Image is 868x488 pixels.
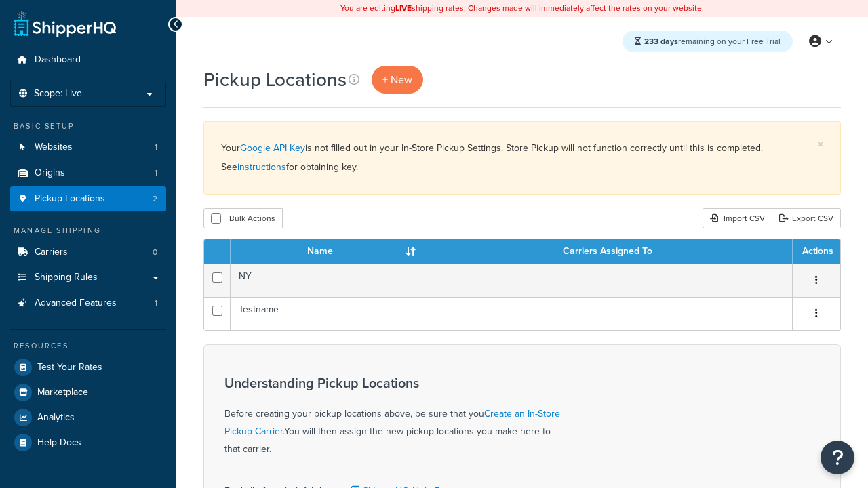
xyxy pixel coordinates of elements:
li: Advanced Features [10,291,166,316]
a: Pickup Locations 2 [10,186,166,211]
span: Test Your Rates [37,362,102,373]
h1: Pickup Locations [203,66,347,93]
a: instructions [237,160,286,174]
a: + New [372,66,423,94]
span: Carriers [35,247,68,258]
div: Manage Shipping [10,225,166,237]
div: Before creating your pickup locations above, be sure that you You will then assign the new pickup... [224,375,564,458]
th: Actions [793,239,840,264]
div: Your is not filled out in your In-Store Pickup Settings. Store Pickup will not function correctly... [221,139,823,177]
a: Help Docs [10,430,166,455]
span: 1 [155,298,157,309]
li: Websites [10,135,166,160]
a: Test Your Rates [10,355,166,380]
li: Origins [10,161,166,186]
td: Testname [231,297,422,330]
span: 1 [155,167,157,179]
a: × [818,139,823,150]
a: Analytics [10,405,166,430]
a: Export CSV [772,208,841,228]
span: Pickup Locations [35,193,105,205]
span: Dashboard [35,54,81,66]
button: Open Resource Center [821,441,854,474]
button: Bulk Actions [203,208,283,228]
li: Pickup Locations [10,186,166,211]
div: Basic Setup [10,121,166,132]
a: Carriers 0 [10,240,166,265]
span: Advanced Features [35,298,117,309]
div: Resources [10,340,166,352]
div: Import CSV [703,208,772,228]
a: Origins 1 [10,161,166,186]
span: 2 [153,193,157,205]
a: Advanced Features 1 [10,291,166,316]
h3: Understanding Pickup Locations [224,375,564,390]
div: remaining on your Free Trial [623,30,793,52]
li: Carriers [10,240,166,265]
td: NY [231,264,422,297]
span: 1 [155,142,157,153]
span: 0 [153,247,157,258]
b: LIVE [395,2,412,14]
span: Analytics [37,412,75,424]
span: + New [382,72,412,87]
span: Shipping Rules [35,272,98,283]
span: Scope: Live [34,88,82,100]
a: Shipping Rules [10,265,166,290]
span: Websites [35,142,73,153]
a: ShipperHQ Home [14,10,116,37]
th: Carriers Assigned To [422,239,793,264]
span: Help Docs [37,437,81,449]
span: Marketplace [37,387,88,399]
a: Websites 1 [10,135,166,160]
a: Dashboard [10,47,166,73]
th: Name : activate to sort column ascending [231,239,422,264]
a: Google API Key [240,141,305,155]
span: Origins [35,167,65,179]
a: Marketplace [10,380,166,405]
strong: 233 days [644,35,678,47]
